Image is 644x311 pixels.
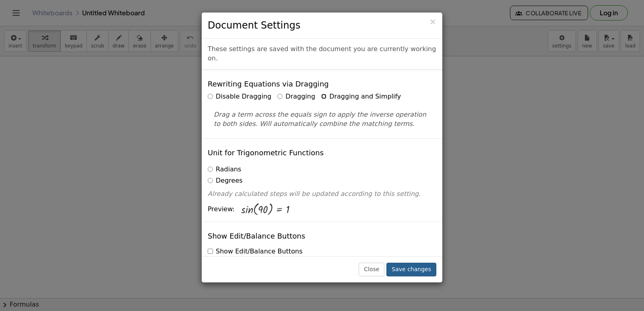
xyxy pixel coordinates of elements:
label: Show Edit/Balance Buttons [208,247,302,256]
h4: Rewriting Equations via Dragging [208,80,329,88]
h4: Show Edit/Balance Buttons [208,232,305,240]
label: Radians [208,165,241,174]
label: Disable Dragging [208,92,271,101]
input: Dragging and Simplify [321,94,326,99]
label: Dragging and Simplify [321,92,401,101]
label: Dragging [277,92,315,101]
button: Close [429,18,436,26]
span: Preview: [208,205,235,214]
input: Show Edit/Balance Buttons [208,249,213,254]
div: These settings are saved with the document you are currently working on. [202,39,442,70]
input: Radians [208,167,213,172]
input: Degrees [208,178,213,183]
p: Already calculated steps will be updated according to this setting. [208,189,436,199]
p: Drag a term across the equals sign to apply the inverse operation to both sides. Will automatical... [214,110,430,129]
input: Dragging [277,94,283,99]
label: Degrees [208,176,243,185]
button: Close [359,263,384,276]
span: × [429,17,436,27]
input: Disable Dragging [208,94,213,99]
h3: Document Settings [208,19,436,32]
button: Save changes [386,263,436,276]
h4: Unit for Trigonometric Functions [208,149,324,157]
